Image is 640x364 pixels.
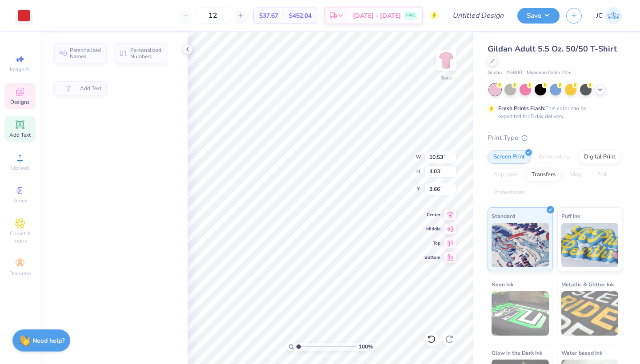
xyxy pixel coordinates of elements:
[605,7,622,24] img: Julia Costello
[488,150,531,164] div: Screen Print
[561,211,580,221] span: Puff Ink
[488,44,617,54] span: Gildan Adult 5.5 Oz. 50/50 T-Shirt
[10,99,30,106] span: Designs
[80,85,101,91] span: Add Text
[488,133,622,143] div: Print Type
[596,7,622,24] a: JC
[289,11,312,20] span: $452.04
[561,291,619,336] img: Metallic & Glitter Ink
[424,240,440,246] span: Top
[32,336,64,345] strong: Need help?
[10,66,31,73] span: Image AI
[492,291,549,336] img: Neon Ink
[9,131,31,138] span: Add Text
[564,168,589,182] div: Vinyl
[359,343,373,351] span: 100 %
[492,211,515,221] span: Standard
[492,348,542,357] span: Glow in the Dark Ink
[561,348,602,357] span: Water based Ink
[445,7,511,24] input: Untitled Design
[561,280,614,289] span: Metallic & Glitter Ink
[353,11,401,20] span: [DATE] - [DATE]
[196,8,230,24] input: – –
[424,226,440,232] span: Middle
[11,164,29,171] span: Upload
[533,150,576,164] div: Embroidery
[440,74,452,82] div: Back
[488,186,531,199] div: Rhinestones
[424,254,440,261] span: Bottom
[424,212,440,218] span: Center
[13,197,27,204] span: Greek
[437,51,455,69] img: Back
[517,8,560,24] button: Save
[592,168,612,182] div: Foil
[130,47,162,59] span: Personalized Numbers
[498,105,545,112] strong: Fresh Prints Flash:
[506,69,522,77] span: # G800
[259,11,278,20] span: $37.67
[498,104,608,120] div: This color can be expedited for 5 day delivery.
[488,69,502,77] span: Gildan
[596,11,603,21] span: JC
[527,69,571,77] span: Minimum Order: 24 +
[492,223,549,267] img: Standard
[561,223,619,267] img: Puff Ink
[488,168,523,182] div: Applique
[406,12,416,19] span: FREE
[4,230,36,244] span: Clipart & logos
[492,280,513,289] span: Neon Ink
[578,150,621,164] div: Digital Print
[9,270,31,277] span: Decorate
[70,47,101,59] span: Personalized Names
[526,168,561,182] div: Transfers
